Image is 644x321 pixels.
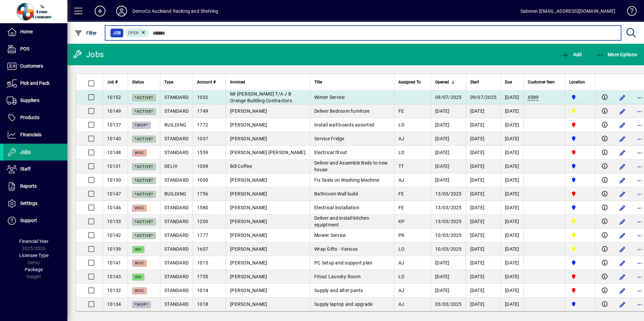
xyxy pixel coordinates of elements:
[135,261,144,265] span: WOC
[314,160,388,172] span: Deliver and Assemble Beds to new house
[230,219,267,224] span: [PERSON_NAME]
[20,63,43,69] span: Customers
[431,215,466,228] td: 13/03/2025
[617,244,628,255] button: Edit
[617,147,628,158] button: Edit
[398,246,405,252] span: LO
[501,201,523,215] td: [DATE]
[431,297,466,311] td: 03/03/2025
[230,301,267,307] span: [PERSON_NAME]
[398,78,421,86] span: Assigned To
[107,301,121,307] span: 10134
[164,95,189,100] span: STANDARD
[197,78,222,86] div: Account #
[197,260,208,265] span: 1015
[398,219,405,224] span: KP
[164,122,186,128] span: BUILDING
[505,78,519,86] div: Due
[569,273,591,280] span: Christchurch
[314,78,322,86] span: Title
[135,206,144,210] span: WOC
[230,274,267,279] span: [PERSON_NAME]
[501,132,523,146] td: [DATE]
[125,29,149,37] mat-chip: Open Status: Open
[314,301,373,307] span: Supply laptop and upgrade
[560,48,583,61] button: Add
[72,49,104,60] div: Jobs
[3,92,67,109] a: Suppliers
[107,136,121,141] span: 10140
[314,122,374,128] span: Install wall boards assorted
[107,274,121,279] span: 10143
[135,289,144,293] span: WOC
[197,288,208,293] span: 1014
[314,260,372,265] span: PC Setup and support plan
[398,301,405,307] span: AJ
[230,91,292,103] span: Mr [PERSON_NAME] T/A J B Orange Building Contractors
[164,177,189,183] span: STANDARD
[197,122,208,128] span: 1772
[314,288,363,293] span: Supply and alter pants
[569,78,591,86] div: Location
[314,108,369,114] span: Deliver Bedroom furniture
[74,30,97,36] span: Filter
[398,122,405,128] span: LO
[617,106,628,117] button: Edit
[20,166,31,172] span: Staff
[107,191,121,197] span: 10147
[431,256,466,270] td: [DATE]
[501,242,523,256] td: [DATE]
[431,187,466,201] td: 13/03/2025
[230,177,267,183] span: [PERSON_NAME]
[431,228,466,242] td: 10/03/2025
[501,228,523,242] td: [DATE]
[135,247,142,252] span: INV
[569,218,591,225] span: Wellington
[501,297,523,311] td: [DATE]
[528,78,561,86] div: Customer Item
[107,78,124,86] div: Job #
[617,299,628,310] button: Edit
[470,78,497,86] div: Start
[501,159,523,173] td: [DATE]
[569,204,591,211] span: Auckland
[107,177,121,183] span: 10130
[435,78,462,86] div: Opened
[314,274,360,279] span: Fitout Laundry Room
[197,205,208,210] span: 1580
[617,161,628,172] button: Edit
[617,175,628,186] button: Edit
[398,164,404,169] span: TT
[314,233,346,238] span: Mower Service
[314,215,369,227] span: Deliver and install kitchen equiptment
[20,149,31,154] span: Jobs
[501,118,523,132] td: [DATE]
[398,150,405,155] span: LO
[528,78,555,86] span: Customer Item
[594,48,639,61] button: More Options
[230,78,245,86] span: Invoiced
[73,27,99,39] button: Filter
[314,136,345,141] span: Service Fridge
[431,132,466,146] td: [DATE]
[107,78,118,86] span: Job #
[230,260,267,265] span: [PERSON_NAME]
[197,164,208,169] span: 1009
[20,98,39,103] span: Suppliers
[3,161,67,178] a: Staff
[164,246,189,252] span: STANDARD
[230,191,267,197] span: [PERSON_NAME]
[314,191,358,197] span: Bathroom Wall build
[435,78,449,86] span: Opened
[466,242,501,256] td: [DATE]
[107,246,121,252] span: 10139
[569,163,591,170] span: Auckland
[25,267,43,272] span: Package
[398,78,427,86] div: Assigned To
[20,115,39,120] span: Products
[466,146,501,159] td: [DATE]
[398,274,405,279] span: LO
[617,120,628,131] button: Edit
[197,150,208,155] span: 1559
[164,78,173,86] span: Type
